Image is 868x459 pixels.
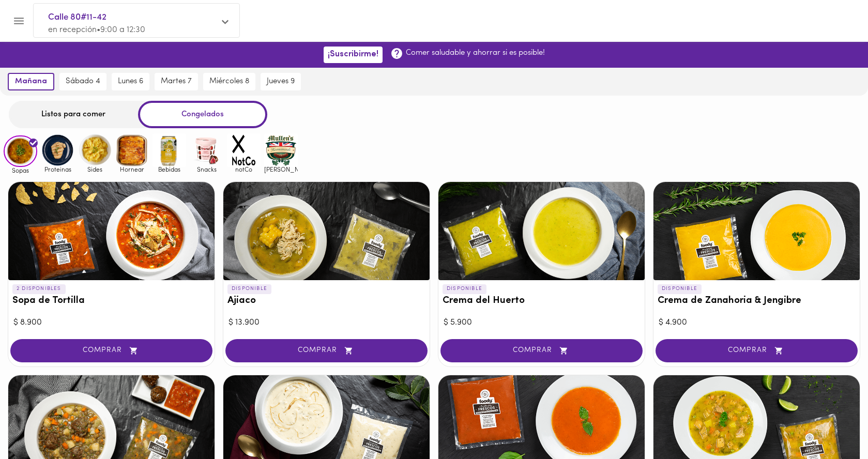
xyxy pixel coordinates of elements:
img: mullens [264,133,298,167]
button: Menu [6,8,32,34]
div: $ 5.900 [444,317,639,329]
div: $ 8.900 [13,317,209,329]
p: 2 DISPONIBLES [12,284,66,294]
span: COMPRAR [238,346,415,355]
div: Crema del Huerto [438,182,645,280]
span: lunes 6 [118,77,143,86]
span: COMPRAR [453,346,630,355]
button: COMPRAR [10,339,212,362]
div: $ 13.900 [229,317,424,329]
span: notCo [227,166,261,173]
button: ¡Suscribirme! [324,47,383,63]
span: Calle 80#11-42 [48,11,215,24]
button: jueves 9 [261,73,301,90]
span: COMPRAR [23,346,200,355]
span: martes 7 [161,77,192,86]
img: notCo [227,133,261,167]
div: Congelados [138,101,267,128]
div: Ajiaco [223,182,430,280]
span: sábado 4 [66,77,100,86]
span: COMPRAR [668,346,845,355]
button: COMPRAR [440,339,643,362]
span: Proteinas [41,166,74,173]
div: $ 4.900 [659,317,855,329]
span: miércoles 8 [209,77,249,86]
h3: Sopa de Tortilla [12,296,210,307]
span: Hornear [115,166,149,173]
p: DISPONIBLE [227,284,271,294]
p: Comer saludable y ahorrar si es posible! [406,48,545,58]
button: mañana [8,73,54,90]
button: COMPRAR [656,339,858,362]
div: Listos para comer [9,101,138,128]
button: martes 7 [155,73,198,90]
button: miércoles 8 [203,73,255,90]
span: Sopas [4,167,37,174]
span: Snacks [190,166,223,173]
span: en recepción • 9:00 a 12:30 [48,26,145,34]
div: Crema de Zanahoria & Jengibre [653,182,860,280]
span: mañana [15,77,47,86]
span: jueves 9 [267,77,295,86]
img: Snacks [190,133,223,167]
button: sábado 4 [59,73,106,90]
img: Sides [78,133,112,167]
button: COMPRAR [225,339,428,362]
h3: Crema de Zanahoria & Jengibre [658,296,856,307]
p: DISPONIBLE [443,284,486,294]
h3: Ajiaco [227,296,425,307]
img: Sopas [4,135,37,167]
img: Proteinas [41,133,74,167]
span: Sides [78,166,112,173]
span: Bebidas [153,166,186,173]
span: ¡Suscribirme! [328,50,378,59]
p: DISPONIBLE [658,284,702,294]
div: Sopa de Tortilla [8,182,215,280]
img: Hornear [115,133,149,167]
img: Bebidas [153,133,186,167]
button: lunes 6 [112,73,149,90]
h3: Crema del Huerto [443,296,641,307]
span: [PERSON_NAME] [264,166,298,173]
